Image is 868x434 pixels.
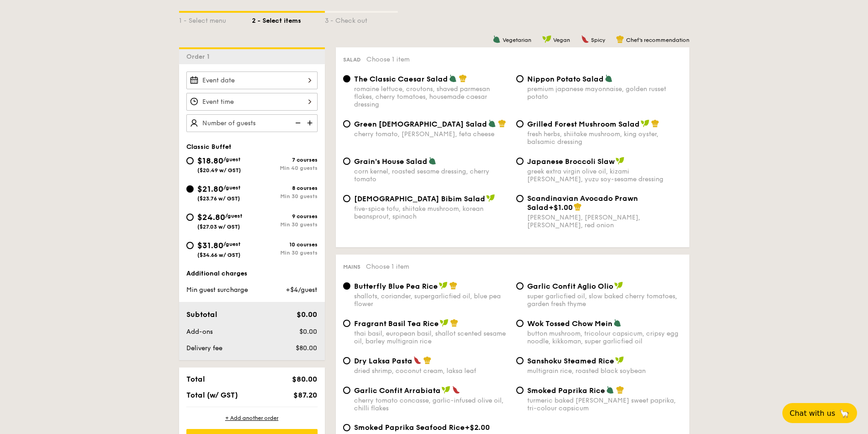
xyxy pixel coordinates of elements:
[616,157,625,165] img: icon-vegan.f8ff3823.svg
[790,409,835,418] span: Chat with us
[641,119,650,128] img: icon-vegan.f8ff3823.svg
[299,328,317,336] span: $0.00
[354,319,439,328] span: Fragrant Basil Tea Rice
[527,168,682,183] div: greek extra virgin olive oil, kizami [PERSON_NAME], yuzu soy-sesame dressing
[616,386,624,394] img: icon-chef-hat.a58ddaea.svg
[527,367,682,375] div: multigrain rice, roasted black soybean
[553,37,570,43] span: Vegan
[186,269,318,278] div: Additional charges
[354,194,485,203] span: [DEMOGRAPHIC_DATA] Bibim Salad
[516,158,524,165] input: Japanese Broccoli Slawgreek extra virgin olive oil, kizami [PERSON_NAME], yuzu soy-sesame dressing
[354,157,427,166] span: Grain's House Salad
[354,205,509,220] div: five-spice tofu, shiitake mushroom, korean beansprout, spinach
[252,221,318,228] div: Min 30 guests
[252,13,325,26] div: 2 - Select items
[493,35,501,43] img: icon-vegetarian.fe4039eb.svg
[440,319,449,327] img: icon-vegan.f8ff3823.svg
[290,114,304,132] img: icon-reduce.1d2dbef1.svg
[292,375,317,383] span: $80.00
[186,214,194,221] input: $24.80/guest($27.03 w/ GST)9 coursesMin 30 guests
[186,344,222,352] span: Delivery fee
[197,212,225,222] span: $24.80
[516,357,524,364] input: Sanshoku Steamed Ricemultigrain rice, roasted black soybean
[459,74,467,82] img: icon-chef-hat.a58ddaea.svg
[616,35,624,43] img: icon-chef-hat.a58ddaea.svg
[428,157,437,165] img: icon-vegetarian.fe4039eb.svg
[574,203,582,211] img: icon-chef-hat.a58ddaea.svg
[186,242,194,249] input: $31.80/guest($34.66 w/ GST)10 coursesMin 30 guests
[449,281,457,290] img: icon-chef-hat.a58ddaea.svg
[488,119,496,128] img: icon-vegetarian.fe4039eb.svg
[354,130,509,138] div: cherry tomato, [PERSON_NAME], feta cheese
[186,93,318,111] input: Event time
[366,263,409,271] span: Choose 1 item
[186,143,231,151] span: Classic Buffet
[605,74,613,82] img: icon-vegetarian.fe4039eb.svg
[343,387,350,394] input: Garlic Confit Arrabiatacherry tomato concasse, garlic-infused olive oil, chilli flakes
[527,330,682,345] div: button mushroom, tricolour capsicum, cripsy egg noodle, kikkoman, super garlicfied oil
[186,114,318,132] input: Number of guests
[614,281,623,290] img: icon-vegan.f8ff3823.svg
[186,286,248,294] span: Min guest surcharge
[197,240,223,250] span: $31.80
[179,13,252,26] div: 1 - Select menu
[343,357,350,364] input: Dry Laksa Pastadried shrimp, coconut cream, laksa leaf
[343,424,350,431] input: Smoked Paprika Seafood Rice+$2.00smoky sweet paprika, green-lipped mussel, flower squid, baby prawn
[354,168,509,183] div: corn kernel, roasted sesame dressing, cherry tomato
[197,184,223,194] span: $21.80
[186,53,213,61] span: Order 1
[839,408,850,419] span: 🦙
[252,213,318,220] div: 9 courses
[498,119,506,128] img: icon-chef-hat.a58ddaea.svg
[252,241,318,248] div: 10 courses
[286,286,317,294] span: +$4/guest
[527,157,615,166] span: Japanese Broccoli Slaw
[354,423,465,432] span: Smoked Paprika Seafood Rice
[343,120,350,128] input: Green [DEMOGRAPHIC_DATA] Saladcherry tomato, [PERSON_NAME], feta cheese
[354,282,438,291] span: Butterfly Blue Pea Rice
[527,130,682,146] div: fresh herbs, shiitake mushroom, king oyster, balsamic dressing
[626,37,689,43] span: Chef's recommendation
[252,165,318,171] div: Min 40 guests
[225,213,242,219] span: /guest
[542,35,551,43] img: icon-vegan.f8ff3823.svg
[343,56,361,63] span: Salad
[549,203,573,212] span: +$1.00
[186,391,238,399] span: Total (w/ GST)
[606,386,614,394] img: icon-vegetarian.fe4039eb.svg
[354,85,509,108] div: romaine lettuce, croutons, shaved parmesan flakes, cherry tomatoes, housemade caesar dressing
[186,375,205,383] span: Total
[197,156,223,166] span: $18.80
[354,357,412,365] span: Dry Laksa Pasta
[325,13,398,26] div: 3 - Check out
[516,75,524,82] input: Nippon Potato Saladpremium japanese mayonnaise, golden russet potato
[354,292,509,308] div: shallots, coriander, supergarlicfied oil, blue pea flower
[186,414,318,422] div: + Add another order
[516,120,524,128] input: Grilled Forest Mushroom Saladfresh herbs, shiitake mushroom, king oyster, balsamic dressing
[527,282,613,291] span: Garlic Confit Aglio Olio
[527,120,640,128] span: Grilled Forest Mushroom Salad
[613,319,621,327] img: icon-vegetarian.fe4039eb.svg
[423,356,431,364] img: icon-chef-hat.a58ddaea.svg
[186,157,194,164] input: $18.80/guest($20.49 w/ GST)7 coursesMin 40 guests
[186,310,217,319] span: Subtotal
[450,319,458,327] img: icon-chef-hat.a58ddaea.svg
[343,195,350,202] input: [DEMOGRAPHIC_DATA] Bibim Saladfive-spice tofu, shiitake mushroom, korean beansprout, spinach
[413,356,421,364] img: icon-spicy.37a8142b.svg
[615,356,624,364] img: icon-vegan.f8ff3823.svg
[527,75,604,83] span: Nippon Potato Salad
[197,195,240,202] span: ($23.76 w/ GST)
[527,194,638,212] span: Scandinavian Avocado Prawn Salad
[304,114,318,132] img: icon-add.58712e84.svg
[197,252,241,258] span: ($34.66 w/ GST)
[581,35,589,43] img: icon-spicy.37a8142b.svg
[223,156,241,163] span: /guest
[354,367,509,375] div: dried shrimp, coconut cream, laksa leaf
[442,386,451,394] img: icon-vegan.f8ff3823.svg
[465,423,490,432] span: +$2.00
[296,344,317,352] span: $80.00
[516,320,524,327] input: Wok Tossed Chow Meinbutton mushroom, tricolour capsicum, cripsy egg noodle, kikkoman, super garli...
[252,250,318,256] div: Min 30 guests
[516,387,524,394] input: Smoked Paprika Riceturmeric baked [PERSON_NAME] sweet paprika, tri-colour capsicum
[252,185,318,191] div: 8 courses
